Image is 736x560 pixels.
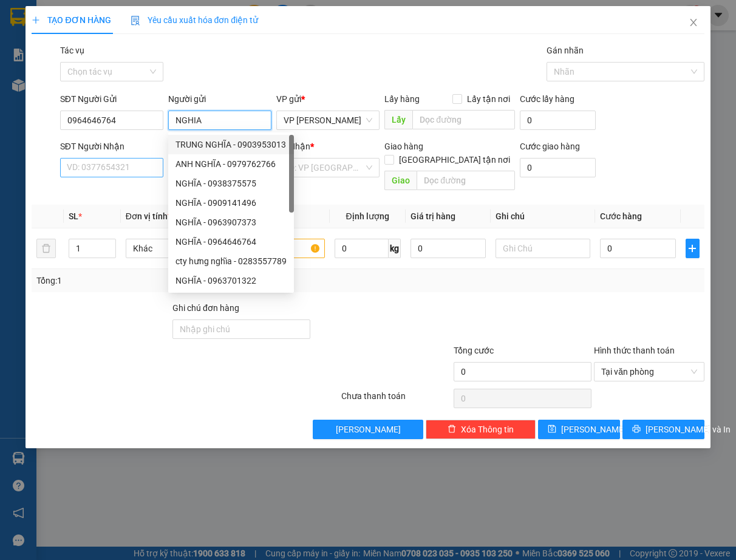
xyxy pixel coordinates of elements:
[175,216,287,229] div: NGHĨA - 0963907373
[168,213,294,232] div: NGHĨA - 0963907373
[384,142,423,151] span: Giao hàng
[168,251,294,271] div: cty hưng nghĩa - 0283557789
[547,46,584,55] label: Gán nhãn
[520,158,596,177] input: Cước giao hàng
[284,111,372,129] span: VP Long Khánh
[462,92,515,106] span: Lấy tận nơi
[175,157,287,171] div: ANH NGHĨA - 0979762766
[168,154,294,174] div: ANH NGHĨA - 0979762766
[4,88,74,95] span: In ngày:
[538,420,620,439] button: save[PERSON_NAME]
[175,254,287,268] div: cty hưng nghĩa - 0283557789
[60,140,163,153] div: SĐT Người Nhận
[60,46,84,55] label: Tác vụ
[491,205,595,228] th: Ghi chú
[36,239,56,258] button: delete
[33,66,149,75] span: -----------------------------------------
[133,239,213,258] span: Khác
[96,7,166,17] strong: ĐỒNG PHƯỚC
[27,88,74,95] span: 10:07:56 [DATE]
[276,92,380,106] div: VP gửi
[168,193,294,213] div: NGHĨA - 0909141496
[172,319,310,339] input: Ghi chú đơn hàng
[689,18,698,27] span: close
[520,94,574,104] label: Cước lấy hàng
[454,346,494,355] span: Tổng cước
[426,420,536,439] button: deleteXóa Thông tin
[175,138,287,151] div: TRUNG NGHĨA - 0903953013
[520,142,580,151] label: Cước giao hàng
[61,77,128,86] span: VPLK1308250003
[36,274,285,287] div: Tổng: 1
[126,211,171,221] span: Đơn vị tính
[32,15,111,25] span: TẠO ĐƠN HÀNG
[448,425,456,434] span: delete
[172,303,239,313] label: Ghi chú đơn hàng
[622,420,704,439] button: printer[PERSON_NAME] và In
[336,423,401,436] span: [PERSON_NAME]
[384,171,417,190] span: Giao
[96,54,149,61] span: Hotline: 19001152
[632,425,641,434] span: printer
[594,346,675,355] label: Hình thức thanh toán
[313,420,423,439] button: [PERSON_NAME]
[384,94,420,104] span: Lấy hàng
[60,92,163,106] div: SĐT Người Gửi
[411,211,455,221] span: Giá trị hàng
[384,110,412,129] span: Lấy
[131,15,259,25] span: Yêu cầu xuất hóa đơn điện tử
[394,153,515,166] span: [GEOGRAPHIC_DATA] tận nơi
[175,196,287,210] div: NGHĨA - 0909141496
[96,36,167,52] span: 01 Võ Văn Truyện, KP.1, Phường 2
[646,423,731,436] span: [PERSON_NAME] và In
[601,363,697,381] span: Tại văn phòng
[346,211,389,221] span: Định lượng
[686,244,699,253] span: plus
[686,239,700,258] button: plus
[412,110,515,129] input: Dọc đường
[461,423,514,436] span: Xóa Thông tin
[168,174,294,193] div: NGHĨA - 0938375575
[496,239,590,258] input: Ghi Chú
[561,423,626,436] span: [PERSON_NAME]
[676,6,710,40] button: Close
[4,78,127,86] span: [PERSON_NAME]:
[340,389,452,411] div: Chưa thanh toán
[520,111,596,130] input: Cước lấy hàng
[389,239,401,258] span: kg
[131,16,140,26] img: icon
[32,16,40,24] span: plus
[168,92,271,106] div: Người gửi
[69,211,78,221] span: SL
[175,177,287,190] div: NGHĨA - 0938375575
[168,271,294,290] div: NGHĨA - 0963701322
[168,232,294,251] div: NGHĨA - 0964646764
[168,135,294,154] div: TRUNG NGHĨA - 0903953013
[175,235,287,248] div: NGHĨA - 0964646764
[96,19,163,35] span: Bến xe [GEOGRAPHIC_DATA]
[417,171,515,190] input: Dọc đường
[175,274,287,287] div: NGHĨA - 0963701322
[411,239,486,258] input: 0
[548,425,556,434] span: save
[4,7,58,61] img: logo
[600,211,642,221] span: Cước hàng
